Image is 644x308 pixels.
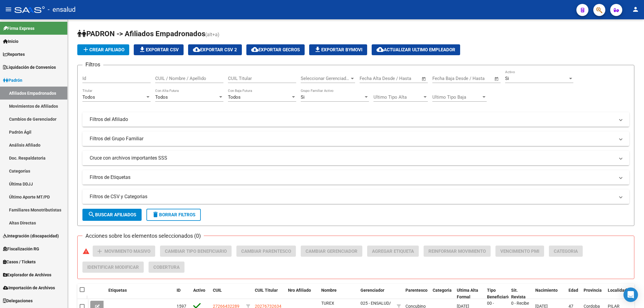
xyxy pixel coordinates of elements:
span: Ultima Alta Formal [457,288,478,300]
mat-icon: add [96,248,103,255]
span: Provincia [584,288,602,293]
datatable-header-cell: Provincia [581,284,605,304]
button: Reinformar Movimiento [424,246,491,257]
button: Exportar Bymovi [309,44,367,55]
button: Crear Afiliado [77,44,129,55]
span: CUIL [213,288,222,293]
span: Cambiar Gerenciador [306,249,357,254]
span: Padrón [3,77,22,84]
datatable-header-cell: Parentesco [403,284,430,304]
span: Actualizar ultimo Empleador [376,47,455,52]
datatable-header-cell: Ultima Alta Formal [454,284,485,304]
datatable-header-cell: Localidad [605,284,630,304]
button: Cobertura [149,262,184,273]
button: Vencimiento PMI [495,246,544,257]
datatable-header-cell: Etiquetas [106,284,174,304]
datatable-header-cell: Activo [191,284,210,304]
datatable-header-cell: Nacimiento [533,284,566,304]
mat-icon: add [82,46,89,53]
datatable-header-cell: Sit. Revista [509,284,533,304]
datatable-header-cell: ID [174,284,191,304]
button: Exportar CSV [134,44,184,55]
button: Borrar Filtros [146,209,201,221]
div: Open Intercom Messenger [623,287,638,302]
span: Movimiento Masivo [104,249,150,254]
span: CUIL Titular [255,288,278,293]
mat-icon: search [88,211,95,218]
span: Vencimiento PMI [500,249,539,254]
datatable-header-cell: Gerenciador [358,284,394,304]
span: Ultimo Tipo Alta [373,94,422,100]
span: - ensalud [48,3,75,16]
span: Firma Express [3,25,34,32]
input: Fecha fin [462,76,492,81]
mat-panel-title: Filtros del Afiliado [90,116,615,123]
h3: Filtros [82,60,103,69]
mat-panel-title: Filtros de Etiquetas [90,174,615,181]
button: Exportar CSV 2 [188,44,242,55]
span: Casos / Tickets [3,259,36,265]
span: Cobertura [153,265,180,270]
button: Actualizar ultimo Empleador [372,44,460,55]
datatable-header-cell: CUIL [210,284,244,304]
span: Nro Afiliado [288,288,311,293]
span: (alt+a) [205,32,219,37]
span: Explorador de Archivos [3,271,51,278]
span: Tipo Beneficiario [487,288,511,300]
mat-expansion-panel-header: Cruce con archivos importantes SSS [82,151,629,165]
span: Todos [228,94,241,100]
span: Integración (discapacidad) [3,233,59,239]
span: Buscar Afiliados [88,212,136,218]
button: Agregar Etiqueta [367,246,419,257]
span: Ultimo Tipo Baja [432,94,481,100]
mat-expansion-panel-header: Filtros de CSV y Categorias [82,189,629,204]
span: Si [301,94,305,100]
button: Cambiar Parentesco [236,246,296,257]
span: Todos [82,94,95,100]
span: Seleccionar Gerenciador [301,76,350,81]
button: Cambiar Gerenciador [301,246,362,257]
datatable-header-cell: Categoria [430,284,454,304]
mat-panel-title: Filtros del Grupo Familiar [90,135,615,142]
mat-icon: file_download [139,46,146,53]
span: Si [505,76,509,81]
h3: Acciones sobre los elementos seleccionados (0) [82,232,204,240]
mat-icon: menu [5,6,12,13]
span: Nombre [321,288,337,293]
span: PADRON -> Afiliados Empadronados [77,30,205,38]
mat-expansion-panel-header: Filtros del Afiliado [82,112,629,127]
mat-icon: cloud_download [251,46,258,53]
span: Exportar Bymovi [314,47,362,52]
span: Reportes [3,51,25,58]
datatable-header-cell: Edad [566,284,581,304]
mat-icon: delete [152,211,159,218]
mat-icon: warning [82,248,90,255]
span: Exportar GECROS [251,47,300,52]
datatable-header-cell: CUIL Titular [252,284,286,304]
span: Gerenciador [360,288,384,293]
span: Activo [193,288,205,293]
button: Open calendar [493,75,500,82]
span: Exportar CSV 2 [193,47,237,52]
mat-icon: cloud_download [193,46,200,53]
datatable-header-cell: Tipo Beneficiario [485,284,509,304]
span: Delegaciones [3,297,33,304]
span: Borrar Filtros [152,212,195,218]
span: Todos [155,94,168,100]
button: Open calendar [421,75,428,82]
button: Movimiento Masivo [93,246,155,257]
input: Fecha inicio [432,76,457,81]
input: Fecha fin [389,76,419,81]
button: Buscar Afiliados [82,209,142,221]
mat-icon: person [632,6,639,13]
mat-expansion-panel-header: Filtros de Etiquetas [82,170,629,185]
span: Fiscalización RG [3,246,39,252]
span: ID [177,288,181,293]
span: Edad [569,288,578,293]
span: Identificar Modificar [87,265,139,270]
span: Crear Afiliado [82,47,124,52]
span: Etiquetas [108,288,127,293]
button: Identificar Modificar [82,262,144,273]
mat-icon: cloud_download [376,46,384,53]
datatable-header-cell: Nombre [319,284,358,304]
